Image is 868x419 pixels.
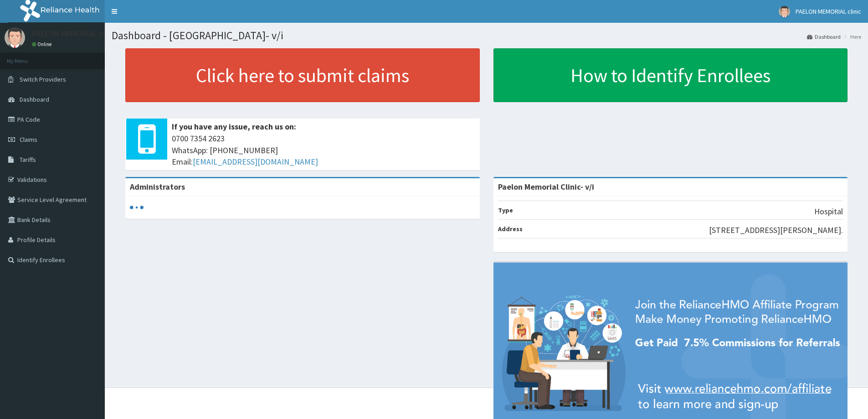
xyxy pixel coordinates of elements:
[20,155,36,164] span: Tariffs
[498,225,523,233] b: Address
[193,156,318,167] a: [EMAIL_ADDRESS][DOMAIN_NAME]
[20,135,37,144] span: Claims
[493,48,848,102] a: How to Identify Enrollees
[20,75,66,83] span: Switch Providers
[498,181,594,192] strong: Paelon Memorial Clinic- v/i
[498,206,513,214] b: Type
[807,33,841,41] a: Dashboard
[5,27,25,48] img: User Image
[842,33,861,41] li: Here
[130,181,185,192] b: Administrators
[130,201,144,214] svg: audio-loading
[779,6,790,17] img: User Image
[20,95,49,103] span: Dashboard
[796,7,861,16] span: PAELON MEMORIAL clinic
[32,30,118,38] p: PAELON MEMORIAL clinic
[32,41,54,47] a: Online
[125,48,480,102] a: Click here to submit claims
[172,133,475,168] span: 0700 7354 2623 WhatsApp: [PHONE_NUMBER] Email:
[814,206,843,217] p: Hospital
[112,30,861,41] h1: Dashboard - [GEOGRAPHIC_DATA]- v/i
[172,121,296,132] b: If you have any issue, reach us on:
[709,224,843,236] p: [STREET_ADDRESS][PERSON_NAME].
